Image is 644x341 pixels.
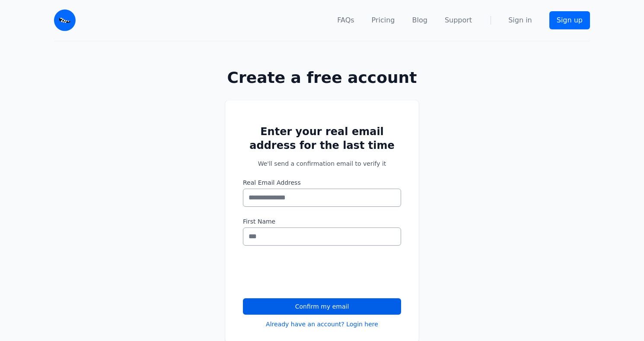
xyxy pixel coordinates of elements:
img: Email Monster [54,9,76,31]
h1: Create a free account [198,69,446,86]
label: First Name [243,217,401,226]
a: Support [445,15,472,25]
a: Blog [412,15,427,25]
a: FAQs [337,15,354,25]
a: Sign up [549,11,590,29]
label: Real Email Address [243,178,401,187]
button: Confirm my email [243,298,401,315]
h2: Enter your real email address for the last time [243,125,401,152]
iframe: reCAPTCHA [243,256,374,290]
a: Sign in [508,15,532,25]
a: Already have an account? Login here [266,320,378,328]
p: We'll send a confirmation email to verify it [243,159,401,168]
a: Pricing [372,15,395,25]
